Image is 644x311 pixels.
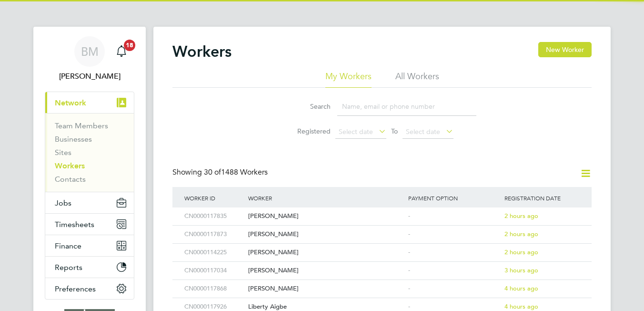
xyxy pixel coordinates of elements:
[406,187,502,209] div: Payment Option
[172,167,270,177] div: Showing
[538,42,592,57] button: New Worker
[45,36,134,82] a: BM[PERSON_NAME]
[504,212,538,220] span: 2 hours ago
[55,121,108,130] a: Team Members
[55,263,82,272] span: Reports
[325,71,372,88] li: My Workers
[406,226,502,243] div: -
[502,187,582,209] div: Registration Date
[55,161,85,170] a: Workers
[45,71,134,82] span: Brooke Morley
[246,226,406,243] div: [PERSON_NAME]
[246,187,406,209] div: Worker
[172,42,231,61] h2: Workers
[45,192,134,213] button: Jobs
[124,40,135,51] span: 18
[504,302,538,311] span: 4 hours ago
[55,220,94,229] span: Timesheets
[55,135,92,144] a: Businesses
[339,127,373,136] span: Select date
[182,261,582,270] a: CN0000117034[PERSON_NAME]-3 hours ago
[55,198,71,207] span: Jobs
[406,262,502,280] div: -
[55,175,86,184] a: Contacts
[45,235,134,256] button: Finance
[45,278,134,299] button: Preferences
[182,280,246,298] div: CN0000117868
[81,45,99,58] span: BM
[337,97,476,116] input: Name, email or phone number
[504,248,538,256] span: 2 hours ago
[204,167,268,177] span: 1488 Workers
[406,207,502,225] div: -
[504,230,538,238] span: 2 hours ago
[246,280,406,298] div: [PERSON_NAME]
[246,244,406,261] div: [PERSON_NAME]
[395,71,439,88] li: All Workers
[55,241,81,250] span: Finance
[182,243,582,251] a: CN0000114225[PERSON_NAME]-2 hours ago
[204,167,221,177] span: 30 of
[246,207,406,225] div: [PERSON_NAME]
[182,298,582,306] a: CN0000117926Liberty Aigbe-4 hours ago
[55,148,71,157] a: Sites
[45,214,134,235] button: Timesheets
[288,127,331,135] label: Registered
[55,98,86,107] span: Network
[246,262,406,280] div: [PERSON_NAME]
[182,226,246,243] div: CN0000117873
[504,284,538,292] span: 4 hours ago
[388,125,401,137] span: To
[45,257,134,278] button: Reports
[182,244,246,261] div: CN0000114225
[406,127,440,136] span: Select date
[406,280,502,298] div: -
[182,207,246,225] div: CN0000117835
[182,280,582,288] a: CN0000117868[PERSON_NAME]-4 hours ago
[45,113,134,192] div: Network
[406,244,502,261] div: -
[504,266,538,274] span: 3 hours ago
[112,36,131,67] a: 18
[182,187,246,209] div: Worker ID
[182,207,582,215] a: CN0000117835[PERSON_NAME]-2 hours ago
[45,92,134,113] button: Network
[182,225,582,233] a: CN0000117873[PERSON_NAME]-2 hours ago
[288,102,331,111] label: Search
[182,262,246,280] div: CN0000117034
[55,284,96,293] span: Preferences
